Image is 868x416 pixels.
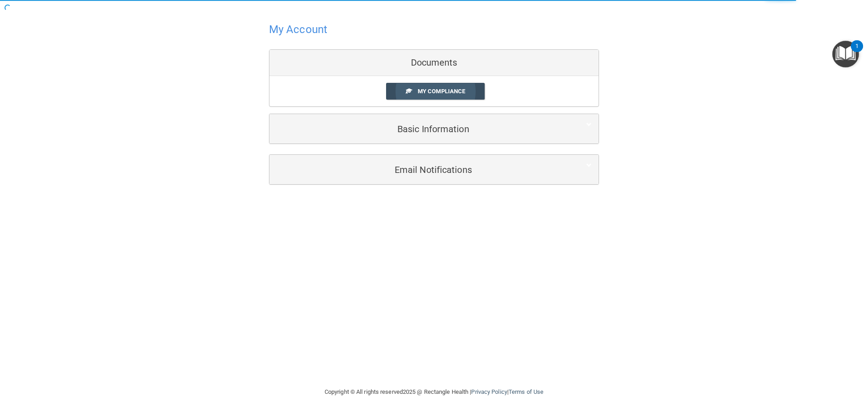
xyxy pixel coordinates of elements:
[855,46,859,58] div: 1
[269,24,327,35] h4: My Account
[276,124,564,134] h5: Basic Information
[832,41,859,67] button: Open Resource Center, 1 new notification
[276,159,592,180] a: Email Notifications
[269,378,599,406] div: Copyright © All rights reserved 2025 @ Rectangle Health | |
[269,50,599,76] div: Documents
[509,388,543,395] a: Terms of Use
[418,88,465,95] span: My Compliance
[276,165,564,175] h5: Email Notifications
[276,119,592,139] a: Basic Information
[471,388,507,395] a: Privacy Policy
